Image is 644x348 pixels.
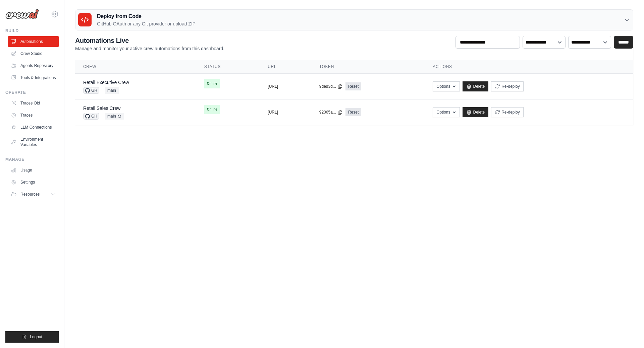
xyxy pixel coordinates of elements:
[75,45,224,52] p: Manage and monitor your active crew automations from this dashboard.
[8,36,59,47] a: Automations
[8,110,59,121] a: Traces
[20,192,40,197] span: Resources
[105,87,119,94] span: main
[83,106,120,111] a: Retail Sales Crew
[204,79,220,88] span: Online
[8,60,59,71] a: Agents Repository
[8,134,59,150] a: Environment Variables
[425,60,633,74] th: Actions
[5,9,39,19] img: Logo
[8,189,59,200] button: Resources
[5,157,59,162] div: Manage
[8,72,59,83] a: Tools & Integrations
[8,177,59,188] a: Settings
[97,20,196,27] p: GitHub OAuth or any Git provider or upload ZIP
[30,334,42,340] span: Logout
[319,84,343,89] button: 9ded3d...
[463,81,488,91] a: Delete
[319,110,343,115] button: 92065a...
[491,107,524,117] button: Re-deploy
[8,98,59,109] a: Traces Old
[196,60,260,74] th: Status
[311,60,425,74] th: Token
[463,107,488,117] a: Delete
[8,122,59,133] a: LLM Connections
[83,87,99,94] span: GH
[97,12,196,20] h3: Deploy from Code
[5,331,59,343] button: Logout
[345,108,361,116] a: Reset
[260,60,311,74] th: URL
[8,165,59,176] a: Usage
[5,90,59,95] div: Operate
[433,81,460,91] button: Options
[345,82,361,90] a: Reset
[491,81,524,91] button: Re-deploy
[83,113,99,120] span: GH
[75,60,196,74] th: Crew
[105,113,124,120] span: main
[75,36,224,45] h2: Automations Live
[83,80,129,85] a: Retail Executive Crew
[8,48,59,59] a: Crew Studio
[204,105,220,114] span: Online
[5,28,59,33] div: Build
[433,107,460,117] button: Options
